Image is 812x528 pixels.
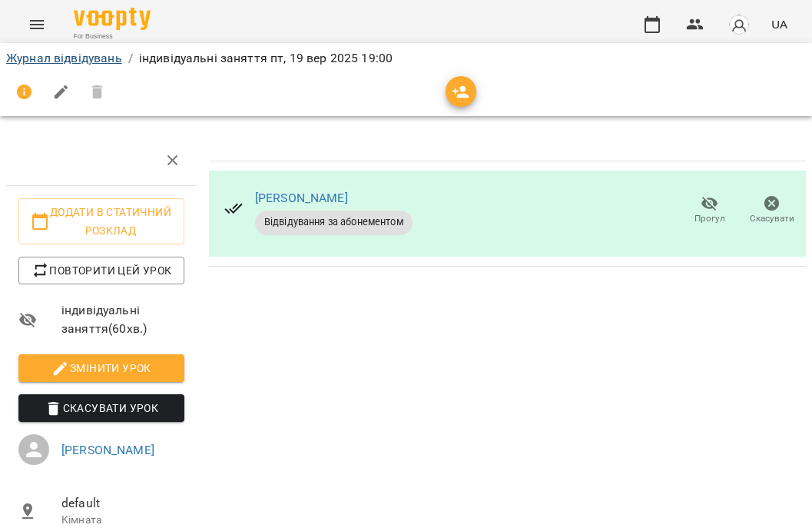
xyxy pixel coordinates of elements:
button: Додати в статичний розклад [18,198,184,244]
img: avatar_s.png [728,14,750,35]
button: Змінити урок [18,354,184,382]
button: Menu [18,6,55,43]
span: For Business [74,32,151,42]
button: Повторити цей урок [18,257,184,284]
span: Відвідування за абонементом [255,215,413,229]
span: Скасувати Урок [31,399,172,417]
span: default [61,494,184,513]
nav: breadcrumb [6,49,806,68]
span: UA [771,16,787,32]
button: UA [765,10,794,38]
span: Скасувати [750,212,794,225]
p: Кімната [61,513,184,528]
li: / [128,49,133,68]
span: Прогул [694,212,725,225]
button: Прогул [678,189,741,232]
button: Скасувати [741,189,803,232]
span: Змінити урок [31,359,172,377]
img: Voopty Logo [74,8,151,30]
span: Додати в статичний розклад [31,203,172,240]
a: [PERSON_NAME] [255,191,348,205]
span: Повторити цей урок [31,261,172,280]
a: [PERSON_NAME] [61,443,154,457]
a: Журнал відвідувань [6,51,122,65]
p: індивідуальні заняття пт, 19 вер 2025 19:00 [139,49,393,68]
span: індивідуальні заняття ( 60 хв. ) [61,301,184,337]
button: Скасувати Урок [18,394,184,422]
